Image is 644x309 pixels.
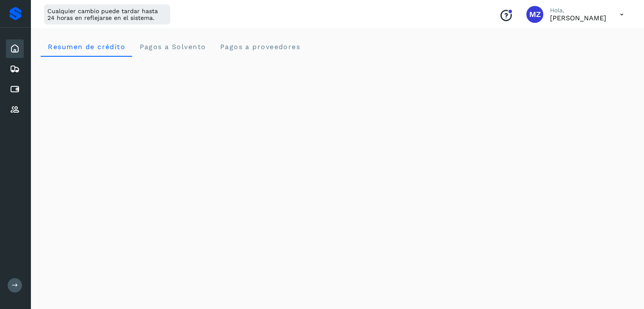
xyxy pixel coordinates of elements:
div: Cuentas por pagar [6,80,24,99]
div: Embarques [6,60,24,78]
p: Hola, [550,7,606,14]
div: Inicio [6,39,24,58]
div: Cualquier cambio puede tardar hasta 24 horas en reflejarse en el sistema. [44,4,170,25]
span: Pagos a proveedores [219,43,300,51]
p: Mariana Zavala Uribe [550,14,606,22]
span: Pagos a Solvento [139,43,206,51]
span: Resumen de crédito [47,43,125,51]
div: Proveedores [6,100,24,119]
